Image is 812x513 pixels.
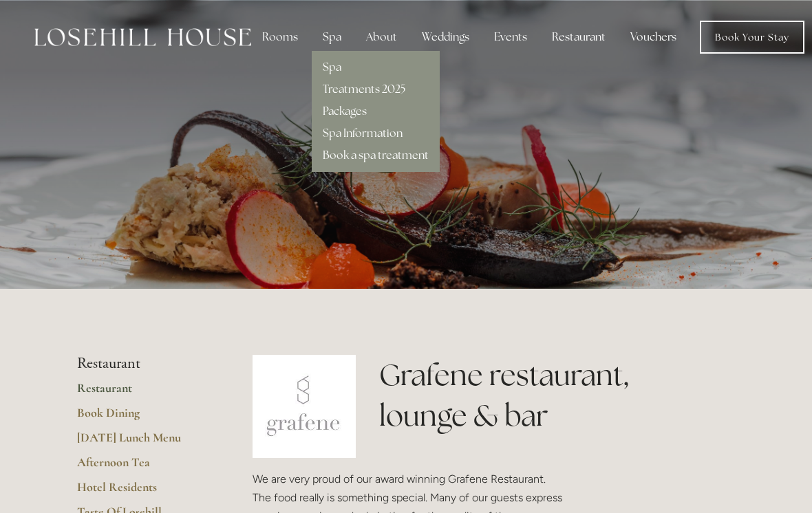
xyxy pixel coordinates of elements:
div: Weddings [411,23,480,51]
a: Packages [323,104,367,118]
div: Spa [312,23,352,51]
img: Losehill House [34,28,251,46]
a: Book Your Stay [700,21,804,54]
a: Treatments 2025 [323,82,405,96]
div: Restaurant [541,23,617,51]
a: Hotel Residents [77,479,209,504]
a: Spa Information [323,126,403,140]
a: Restaurant [77,380,209,405]
a: Vouchers [619,23,687,51]
a: Book a spa treatment [323,148,429,162]
div: About [355,23,408,51]
div: Rooms [251,23,309,51]
a: [DATE] Lunch Menu [77,430,209,455]
h1: Grafene restaurant, lounge & bar [379,355,735,436]
a: Afternoon Tea [77,455,209,479]
a: Spa [323,60,341,74]
div: Events [483,23,538,51]
img: grafene.jpg [253,355,356,458]
a: Book Dining [77,405,209,430]
li: Restaurant [77,355,209,373]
